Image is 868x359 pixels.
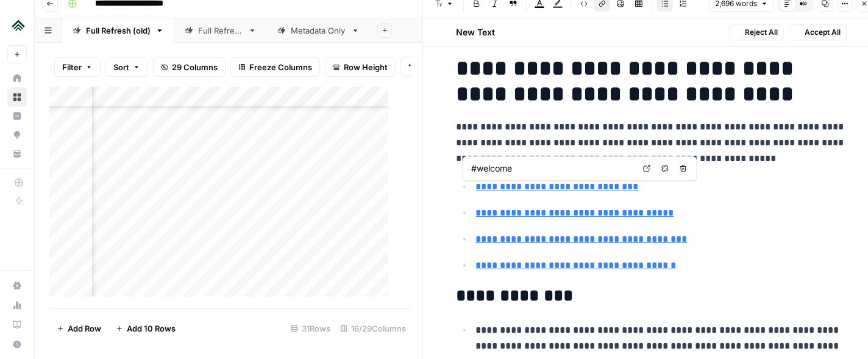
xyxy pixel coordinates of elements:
[7,335,27,354] button: Help + Support
[153,57,226,77] button: 29 Columns
[127,322,176,335] span: Add 10 Rows
[7,10,27,40] button: Workspace: Uplisting
[86,24,151,37] div: Full Refresh (old)
[113,61,129,73] span: Sort
[335,319,411,338] div: 16/29 Columns
[745,27,778,38] span: Reject All
[62,61,82,73] span: Filter
[7,125,27,145] a: Opportunities
[457,26,496,38] h2: New Text
[291,24,346,37] div: Metadata Only
[267,18,370,43] a: Metadata Only
[62,18,174,43] a: Full Refresh (old)
[108,319,183,338] button: Add 10 Rows
[729,24,784,40] button: Reject All
[325,57,396,77] button: Row Height
[68,322,101,335] span: Add Row
[7,296,27,315] a: Usage
[54,57,101,77] button: Filter
[230,57,320,77] button: Freeze Columns
[198,24,243,37] div: Full Refresh
[7,68,27,88] a: Home
[7,276,27,296] a: Settings
[344,61,388,73] span: Row Height
[286,319,335,338] div: 31 Rows
[249,61,312,73] span: Freeze Columns
[174,18,267,43] a: Full Refresh
[805,27,841,38] span: Accept All
[105,57,148,77] button: Sort
[789,24,847,40] button: Accept All
[7,14,29,36] img: Uplisting Logo
[49,319,108,338] button: Add Row
[7,106,27,126] a: Insights
[172,61,218,73] span: 29 Columns
[7,87,27,107] a: Browse
[7,144,27,164] a: Your Data
[7,315,27,335] a: Learning Hub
